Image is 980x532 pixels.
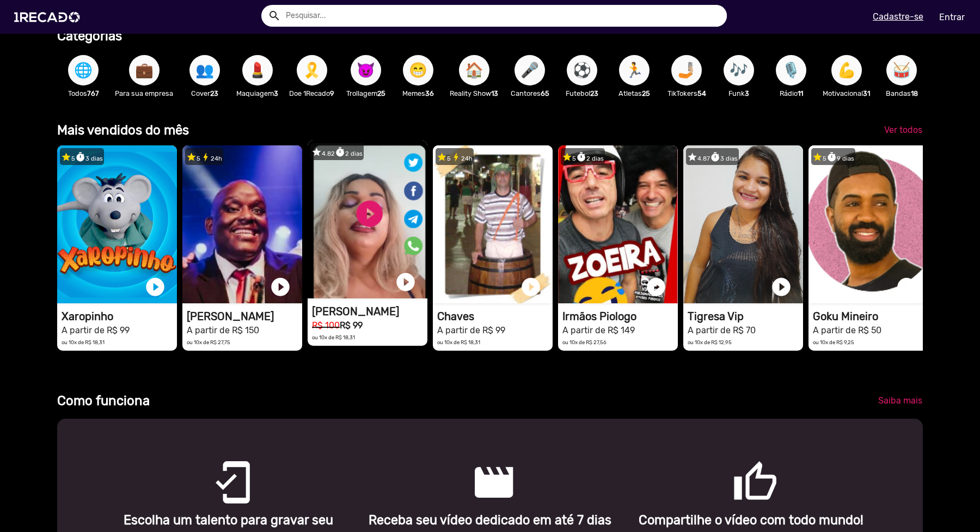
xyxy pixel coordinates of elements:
p: TikTokers [666,88,707,99]
button: 💄 [242,55,273,85]
span: Ver todos [884,125,922,135]
button: 🤳🏼 [671,55,702,85]
p: Cover [184,88,225,99]
p: Motivacional [823,88,870,99]
button: 🌐 [68,55,99,85]
button: 🎗️ [297,55,327,85]
p: Atletas [614,88,655,99]
span: 🎙️ [782,55,800,85]
video: 1RECADO vídeos dedicados para fãs e empresas [57,145,177,303]
small: A partir de R$ 70 [688,325,756,335]
h1: Goku Mineiro [813,310,928,323]
b: Como funciona [57,393,150,408]
p: Reality Show [450,88,498,99]
button: ⚽ [567,55,597,85]
small: ou 10x de R$ 18,31 [312,334,355,340]
button: 🏠 [459,55,489,85]
span: 👥 [195,55,214,85]
span: 😈 [357,55,375,85]
h1: [PERSON_NAME] [312,305,427,318]
p: Para sua empresa [115,88,173,99]
u: Cadastre-se [873,11,923,22]
span: 🏠 [465,55,483,85]
mat-icon: Example home icon [268,9,281,22]
mat-icon: movie [471,460,484,473]
small: A partir de R$ 150 [187,325,259,335]
p: Trollagem [345,88,387,99]
small: ou 10x de R$ 27,75 [187,339,230,345]
small: ou 10x de R$ 27,56 [562,339,607,345]
h1: [PERSON_NAME] [187,310,302,323]
button: 😁 [403,55,433,85]
button: 🥁 [886,55,917,85]
span: 💼 [135,55,154,85]
button: 💪 [831,55,862,85]
small: ou 10x de R$ 12,95 [688,339,732,345]
span: 😁 [409,55,427,85]
b: 25 [642,89,650,97]
a: play_circle_filled [645,276,667,298]
button: 💼 [129,55,160,85]
b: 23 [590,89,598,97]
a: play_circle_filled [395,271,416,293]
h1: Xaropinho [62,310,177,323]
span: 🌐 [74,55,93,85]
b: 11 [798,89,803,97]
mat-icon: mobile_friendly [210,460,223,473]
a: play_circle_filled [269,276,291,298]
button: 🏃 [619,55,650,85]
small: ou 10x de R$ 18,31 [437,339,480,345]
small: A partir de R$ 50 [813,325,881,335]
mat-icon: thumb_up_outlined [732,460,745,473]
p: Cantores [509,88,550,99]
button: 🎤 [514,55,545,85]
b: 36 [425,89,434,97]
video: 1RECADO vídeos dedicados para fãs e empresas [182,145,302,303]
p: Futebol [561,88,603,99]
span: 🎤 [520,55,539,85]
span: 🏃 [625,55,644,85]
b: 31 [863,89,870,97]
span: Saiba mais [878,395,922,406]
b: 23 [210,89,218,97]
span: 🎶 [730,55,748,85]
video: 1RECADO vídeos dedicados para fãs e empresas [433,145,553,303]
span: 💄 [248,55,267,85]
b: 18 [911,89,918,97]
b: 13 [491,89,498,97]
small: ou 10x de R$ 9,25 [813,339,854,345]
a: Entrar [932,8,972,27]
span: 🎗️ [303,55,321,85]
b: 9 [330,89,334,97]
p: Bandas [881,88,922,99]
b: R$ 99 [340,320,363,331]
p: Doe 1Recado [289,88,334,99]
button: 👥 [189,55,220,85]
a: Saiba mais [869,391,931,411]
small: R$ 100 [312,320,340,331]
b: 25 [377,89,385,97]
span: 🥁 [892,55,911,85]
h1: Chaves [437,310,553,323]
a: play_circle_filled [896,276,917,298]
h1: Tigresa Vip [688,310,803,323]
b: 767 [87,89,99,97]
p: Funk [718,88,759,99]
input: Pesquisar... [278,5,727,27]
button: 😈 [351,55,381,85]
h1: Irmãos Piologo [562,310,678,323]
small: A partir de R$ 99 [437,325,505,335]
video: 1RECADO vídeos dedicados para fãs e empresas [808,145,928,303]
b: 3 [274,89,278,97]
p: Rádio [770,88,812,99]
b: 65 [541,89,549,97]
video: 1RECADO vídeos dedicados para fãs e empresas [308,140,427,298]
a: play_circle_filled [770,276,792,298]
small: A partir de R$ 149 [562,325,635,335]
video: 1RECADO vídeos dedicados para fãs e empresas [683,145,803,303]
b: 3 [745,89,749,97]
button: 🎙️ [776,55,806,85]
button: Example home icon [264,5,283,25]
small: ou 10x de R$ 18,31 [62,339,105,345]
b: 54 [697,89,706,97]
